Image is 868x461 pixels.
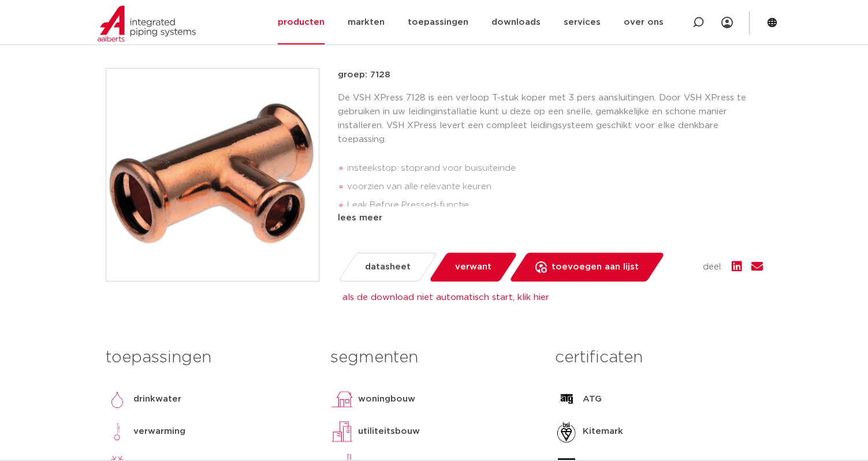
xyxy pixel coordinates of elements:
img: Product Image for VSH XPress Koper T-stuk verloop (3 x press) [106,69,319,281]
h3: certificaten [555,346,762,369]
span: toevoegen aan lijst [552,258,639,276]
img: woningbouw [330,388,353,411]
img: utiliteitsbouw [330,420,353,443]
p: verwarming [133,425,185,438]
div: lees meer [338,211,763,225]
p: woningbouw [358,392,415,406]
a: verwant [428,253,517,282]
a: als de download niet automatisch start, klik hier [342,293,549,302]
p: drinkwater [133,392,181,406]
h3: segmenten [330,346,538,369]
p: Kitemark [583,425,623,438]
img: Kitemark [555,420,578,443]
li: Leak Before Pressed-functie [347,196,763,215]
p: utiliteitsbouw [358,425,420,438]
span: verwant [455,258,491,276]
p: ATG [583,392,602,406]
span: deel: [703,260,722,274]
span: datasheet [365,258,411,276]
img: ATG [555,388,578,411]
img: verwarming [106,420,129,443]
a: datasheet [337,253,437,282]
img: drinkwater [106,388,129,411]
p: groep: 7128 [338,68,763,82]
h3: toepassingen [106,346,313,369]
li: insteekstop: stoprand voor buisuiteinde [347,159,763,178]
p: De VSH XPress 7128 is een verloop T-stuk koper met 3 pers aansluitingen. Door VSH XPress te gebru... [338,91,763,147]
li: voorzien van alle relevante keuren [347,178,763,196]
